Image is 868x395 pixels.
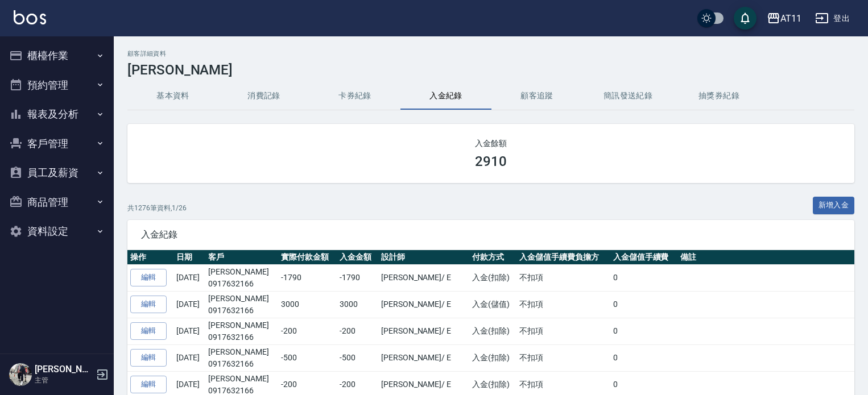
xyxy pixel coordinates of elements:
[378,250,469,265] th: 設計師
[173,264,205,291] td: [DATE]
[278,291,337,318] td: 3000
[378,344,469,371] td: [PERSON_NAME] / E
[475,153,507,169] h3: 2910
[610,250,678,265] th: 入金儲值手續費
[278,264,337,291] td: -1790
[400,82,491,110] button: 入金紀錄
[127,50,854,57] h2: 顧客詳細資料
[205,344,278,371] td: [PERSON_NAME]
[278,318,337,344] td: -200
[469,264,516,291] td: 入金(扣除)
[516,344,610,371] td: 不扣項
[127,203,187,213] p: 共 1276 筆資料, 1 / 26
[9,363,32,386] img: Person
[173,318,205,344] td: [DATE]
[141,138,841,149] h2: 入金餘額
[469,318,516,344] td: 入金(扣除)
[130,376,167,393] a: 編輯
[610,291,678,318] td: 0
[337,291,378,318] td: 3000
[205,250,278,265] th: 客戶
[5,70,109,100] button: 預約管理
[130,296,167,313] a: 編輯
[780,11,801,26] div: AT11
[35,375,93,385] p: 主管
[582,82,673,110] button: 簡訊發送紀錄
[205,291,278,318] td: [PERSON_NAME]
[173,250,205,265] th: 日期
[516,264,610,291] td: 不扣項
[811,8,854,29] button: 登出
[337,318,378,344] td: -200
[337,344,378,371] td: -500
[469,291,516,318] td: 入金(儲值)
[516,250,610,265] th: 入金儲值手續費負擔方
[5,158,109,188] button: 員工及薪資
[127,82,218,110] button: 基本資料
[278,250,337,265] th: 實際付款金額
[762,7,806,30] button: AT11
[610,264,678,291] td: 0
[130,322,167,340] a: 編輯
[35,364,93,375] h5: [PERSON_NAME]
[516,291,610,318] td: 不扣項
[378,318,469,344] td: [PERSON_NAME] / E
[127,250,173,265] th: 操作
[130,349,167,367] a: 編輯
[141,229,841,240] span: 入金紀錄
[337,250,378,265] th: 入金金額
[208,278,275,290] p: 0917632166
[130,269,167,286] a: 編輯
[218,82,309,110] button: 消費記錄
[673,82,764,110] button: 抽獎券紀錄
[378,291,469,318] td: [PERSON_NAME] / E
[5,217,109,246] button: 資料設定
[278,344,337,371] td: -500
[14,10,46,24] img: Logo
[127,62,854,78] h3: [PERSON_NAME]
[677,250,854,265] th: 備註
[734,7,757,30] button: save
[208,358,275,370] p: 0917632166
[5,188,109,217] button: 商品管理
[337,264,378,291] td: -1790
[5,41,109,70] button: 櫃檯作業
[491,82,582,110] button: 顧客追蹤
[469,344,516,371] td: 入金(扣除)
[309,82,400,110] button: 卡券紀錄
[813,197,855,214] button: 新增入金
[610,344,678,371] td: 0
[205,318,278,344] td: [PERSON_NAME]
[173,344,205,371] td: [DATE]
[173,291,205,318] td: [DATE]
[469,250,516,265] th: 付款方式
[208,331,275,343] p: 0917632166
[5,129,109,159] button: 客戶管理
[378,264,469,291] td: [PERSON_NAME] / E
[5,99,109,129] button: 報表及分析
[516,318,610,344] td: 不扣項
[205,264,278,291] td: [PERSON_NAME]
[610,318,678,344] td: 0
[208,305,275,317] p: 0917632166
